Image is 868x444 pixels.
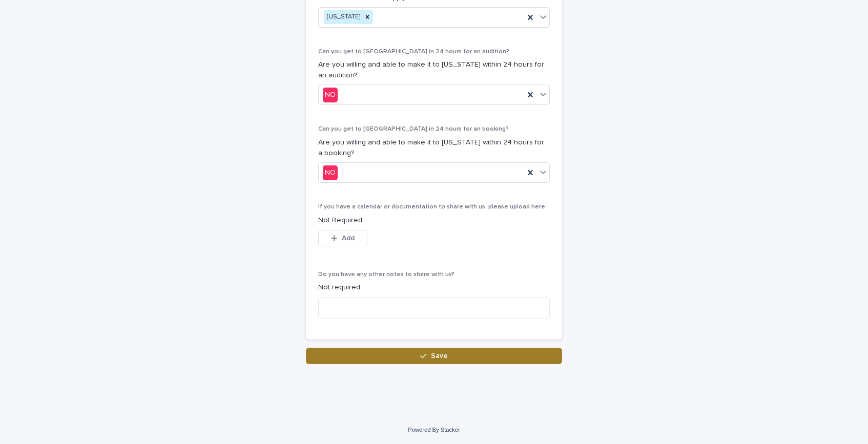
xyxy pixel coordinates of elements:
[318,49,509,55] span: Can you get to [GEOGRAPHIC_DATA] in 24 hours for an audition?
[324,10,362,24] div: [US_STATE]
[323,165,338,180] div: NO
[318,230,367,246] button: Add
[318,126,509,132] span: Can you get to [GEOGRAPHIC_DATA] in 24 hours for an booking?
[408,427,460,433] a: Powered By Stacker
[318,137,550,159] p: Are you willing and able to make it to [US_STATE] within 24 hours for a booking?
[318,282,550,293] p: Not required.
[342,235,355,242] span: Add
[318,204,547,210] span: If you have a calendar or documentation to share with us, please upload here.
[323,88,338,102] div: NO
[318,59,550,81] p: Are you willing and able to make it to [US_STATE] within 24 hours for an audition?
[431,352,448,360] span: Save
[318,271,454,278] span: Do you have any other notes to share with us?
[318,215,550,226] p: Not Required
[306,348,562,364] button: Save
